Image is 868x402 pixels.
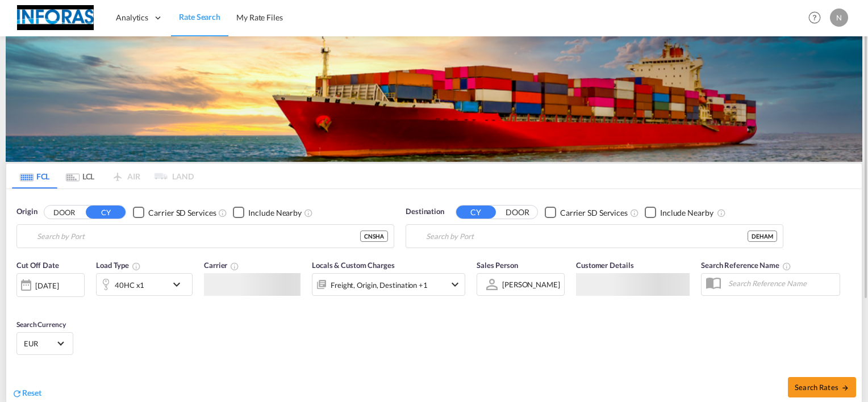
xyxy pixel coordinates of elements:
md-icon: icon-chevron-down [448,278,462,291]
md-icon: Your search will be saved by the below given name [782,262,791,271]
span: Cut Off Date [16,261,59,270]
button: Search Ratesicon-arrow-right [788,377,856,397]
md-tab-item: LCL [57,164,103,189]
md-icon: Unchecked: Search for CY (Container Yard) services for all selected carriers.Checked : Search for... [630,208,639,217]
div: Help [805,8,830,28]
button: CY [86,206,126,219]
span: Search Rates [795,383,849,392]
span: Carrier [204,261,239,270]
span: Help [805,8,824,27]
md-icon: icon-refresh [12,388,22,399]
span: Rate Search [179,12,220,22]
span: Load Type [96,261,141,270]
md-select: Select Currency: € EUREuro [23,335,67,351]
input: Search by Port [426,228,748,245]
div: [DATE] [16,273,85,297]
img: LCL+%26+FCL+BACKGROUND.png [6,36,862,162]
md-icon: icon-information-outline [132,262,141,271]
md-input-container: Shanghai, CNSHA [17,225,394,248]
md-checkbox: Checkbox No Ink [645,206,713,218]
div: [PERSON_NAME] [502,280,560,289]
div: [DATE] [35,280,59,291]
div: 40HC x1icon-chevron-down [96,273,193,296]
button: DOOR [498,206,537,219]
md-input-container: Hamburg, DEHAM [406,225,783,248]
div: Carrier SD Services [560,207,628,219]
md-icon: The selected Trucker/Carrierwill be displayed in the rate results If the rates are from another f... [230,262,239,271]
div: icon-refreshReset [12,387,41,400]
md-checkbox: Checkbox No Ink [545,206,628,218]
div: Include Nearby [248,207,302,219]
span: Sales Person [477,261,518,270]
div: DEHAM [748,231,777,242]
div: Include Nearby [660,207,713,219]
span: Destination [406,206,444,217]
span: Customer Details [576,261,633,270]
img: eff75c7098ee11eeb65dd1c63e392380.jpg [17,5,94,31]
div: Freight Origin Destination Factory Stuffingicon-chevron-down [312,273,465,296]
div: 40HC x1 [115,277,144,293]
div: CNSHA [360,231,388,242]
md-icon: Unchecked: Ignores neighbouring ports when fetching rates.Checked : Includes neighbouring ports w... [717,208,726,217]
button: DOOR [44,206,84,219]
span: Search Currency [16,320,66,329]
span: Reset [22,388,41,397]
md-pagination-wrapper: Use the left and right arrow keys to navigate between tabs [12,164,194,189]
span: EUR [24,338,56,349]
md-checkbox: Checkbox No Ink [133,206,216,218]
div: N [830,9,848,27]
md-icon: icon-chevron-down [170,278,189,291]
button: CY [456,206,496,219]
div: Carrier SD Services [148,207,216,219]
md-icon: icon-arrow-right [841,384,849,392]
input: Search Reference Name [723,275,840,292]
md-icon: Unchecked: Search for CY (Container Yard) services for all selected carriers.Checked : Search for... [218,208,227,217]
md-tab-item: FCL [12,164,57,189]
md-checkbox: Checkbox No Ink [233,206,302,218]
span: Search Reference Name [701,261,791,270]
md-datepicker: Select [16,296,25,311]
md-icon: Unchecked: Ignores neighbouring ports when fetching rates.Checked : Includes neighbouring ports w... [304,208,313,217]
div: Freight Origin Destination Factory Stuffing [331,277,428,293]
span: Origin [16,206,37,217]
span: Locals & Custom Charges [312,261,395,270]
md-select: Sales Person: Natascha spiegel [501,276,561,292]
span: Analytics [116,12,148,23]
span: My Rate Files [236,12,283,22]
input: Search by Port [37,228,360,245]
